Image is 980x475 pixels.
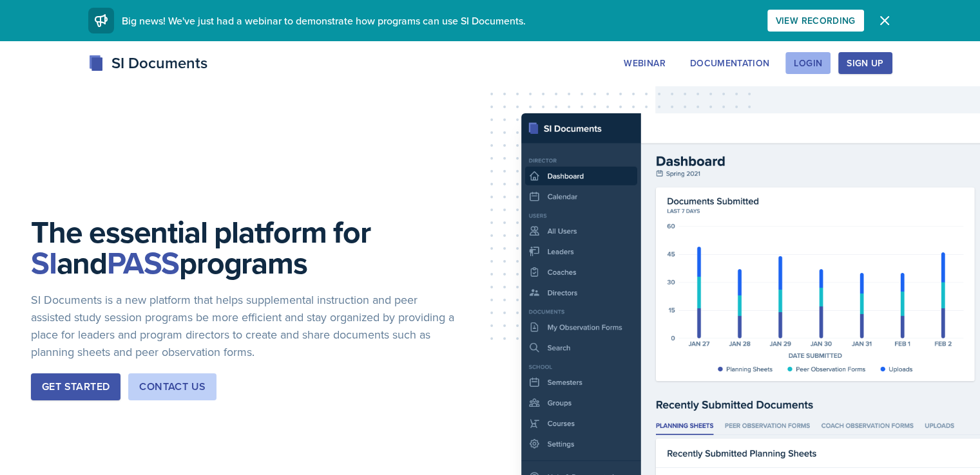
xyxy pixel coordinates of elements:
[767,10,864,32] button: View Recording
[139,379,206,395] div: Contact Us
[847,58,883,68] div: Sign Up
[776,15,856,26] div: View Recording
[128,373,216,400] button: Contact Us
[624,58,665,68] div: Webinar
[690,58,770,68] div: Documentation
[838,52,892,74] button: Sign Up
[31,373,120,400] button: Get Started
[122,14,526,28] span: Big news! We've just had a webinar to demonstrate how programs can use SI Documents.
[785,52,831,74] button: Login
[42,379,110,395] div: Get Started
[794,58,822,68] div: Login
[615,52,673,74] button: Webinar
[682,52,778,74] button: Documentation
[88,51,207,75] div: SI Documents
